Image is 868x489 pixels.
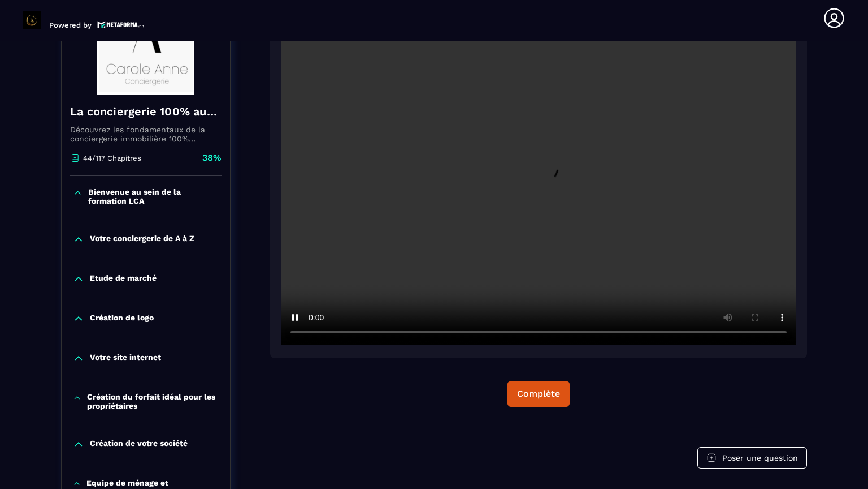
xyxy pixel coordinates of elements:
div: Complète [517,388,560,400]
p: Création de logo [90,313,154,324]
button: Poser une question [697,447,807,469]
p: Bienvenue au sein de la formation LCA [88,187,219,205]
img: logo [97,20,145,29]
button: Complète [507,381,570,407]
p: Votre conciergerie de A à Z [90,234,194,245]
p: Création du forfait idéal pour les propriétaires [87,392,219,410]
p: 44/117 Chapitres [83,154,141,162]
p: Création de votre société [90,439,188,450]
p: 38% [202,152,222,164]
img: logo-branding [23,11,41,29]
p: Etude de marché [90,273,157,285]
p: Powered by [49,21,92,29]
p: Votre site internet [90,353,161,364]
h4: La conciergerie 100% automatisée [70,104,222,119]
p: Découvrez les fondamentaux de la conciergerie immobilière 100% automatisée. Cette formation est c... [70,125,222,143]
